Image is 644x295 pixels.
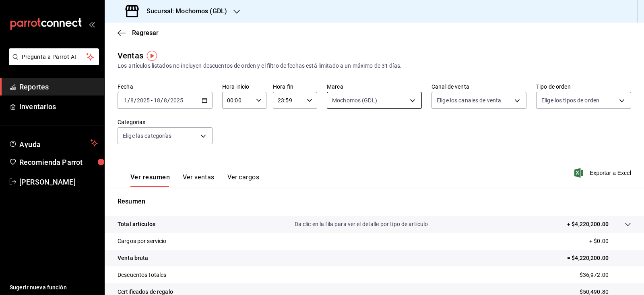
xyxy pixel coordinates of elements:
button: Ver ventas [183,173,215,187]
span: Reportes [19,81,98,92]
p: Da clic en la fila para ver el detalle por tipo de artículo [295,220,428,229]
input: -- [163,97,167,104]
button: Ver cargos [227,173,260,187]
button: Regresar [118,29,159,37]
span: Ayuda [19,138,87,148]
button: Ver resumen [130,173,170,187]
span: [PERSON_NAME] [19,177,98,187]
label: Hora fin [273,84,317,89]
span: / [134,97,136,104]
p: Resumen [118,197,631,206]
input: ---- [170,97,184,104]
span: Regresar [132,29,159,37]
div: Los artículos listados no incluyen descuentos de orden y el filtro de fechas está limitado a un m... [118,62,631,70]
label: Tipo de orden [536,84,631,89]
button: Pregunta a Parrot AI [9,48,99,65]
img: Tooltip marker [147,51,157,61]
input: -- [124,97,128,104]
span: - [151,97,153,104]
p: Total artículos [118,220,155,229]
input: ---- [136,97,150,104]
p: + $4,220,200.00 [567,220,609,229]
a: Pregunta a Parrot AI [6,58,99,67]
input: -- [153,97,161,104]
span: Sugerir nueva función [10,283,98,292]
p: - $36,972.00 [576,271,631,279]
label: Marca [327,84,422,89]
span: Pregunta a Parrot AI [22,53,87,61]
span: Elige las categorías [123,132,172,140]
label: Canal de venta [431,84,526,89]
label: Fecha [118,84,213,89]
h3: Sucursal: Mochomos (GDL) [140,6,227,16]
div: navigation tabs [130,173,259,187]
p: + $0.00 [589,237,631,245]
p: Descuentos totales [118,271,166,279]
input: -- [130,97,134,104]
span: / [167,97,170,104]
span: / [128,97,130,104]
p: Cargos por servicio [118,237,167,245]
p: Venta bruta [118,254,148,262]
span: Inventarios [19,101,98,112]
p: = $4,220,200.00 [567,254,631,262]
span: / [161,97,163,104]
div: Ventas [118,50,143,62]
span: Recomienda Parrot [19,157,98,168]
label: Hora inicio [222,84,266,89]
label: Categorías [118,119,213,125]
button: Exportar a Excel [576,168,631,178]
button: open_drawer_menu [89,21,95,27]
span: Mochomos (GDL) [332,96,377,104]
span: Elige los tipos de orden [541,96,599,104]
span: Elige los canales de venta [437,96,501,104]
